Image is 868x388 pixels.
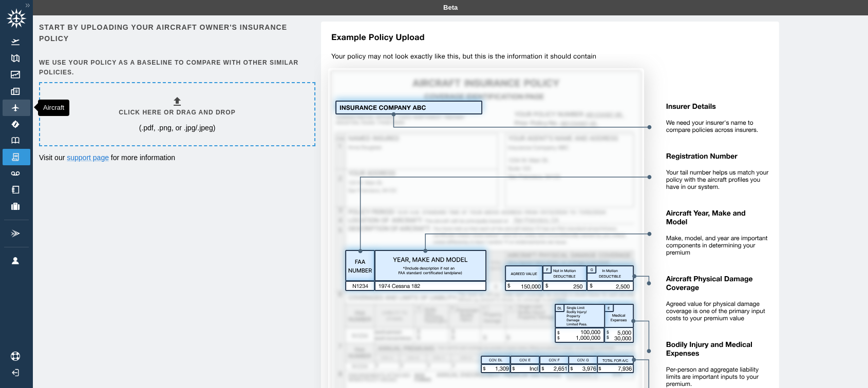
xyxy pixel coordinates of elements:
[139,123,216,133] p: (.pdf, .png, or .jpg/.jpeg)
[39,152,313,163] p: Visit our for more information
[39,22,313,45] h6: Start by uploading your aircraft owner's insurance policy
[119,108,235,118] h6: Click here or drag and drop
[39,58,313,77] h6: We use your policy as a baseline to compare with other similar policies.
[67,153,109,162] a: support page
